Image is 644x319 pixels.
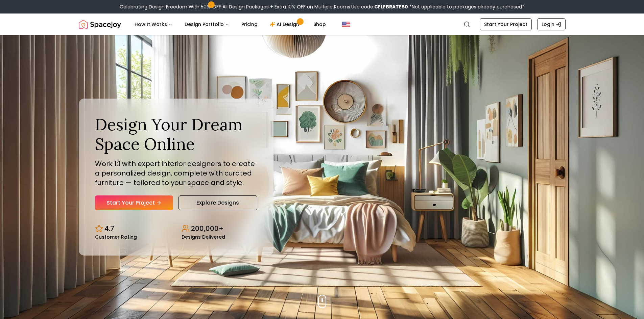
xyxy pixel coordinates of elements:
button: Design Portfolio [179,18,235,31]
div: Design stats [95,218,257,239]
img: United States [342,20,350,28]
a: Shop [308,18,331,31]
img: Spacejoy Logo [79,18,121,31]
nav: Main [129,18,331,31]
div: Celebrating Design Freedom With 50% OFF All Design Packages + Extra 10% OFF on Multiple Rooms. [120,3,524,10]
small: Customer Rating [95,235,137,239]
a: Spacejoy [79,18,121,31]
a: Pricing [236,18,263,31]
small: Designs Delivered [182,235,225,239]
a: Start Your Project [95,195,173,210]
span: Use code: [351,3,408,10]
p: 4.7 [104,224,114,233]
b: CELEBRATE50 [374,3,408,10]
nav: Global [79,14,566,35]
a: AI Design [264,18,307,31]
p: 200,000+ [191,224,223,233]
a: Start Your Project [480,18,532,30]
button: How It Works [129,18,178,31]
a: Login [537,18,566,30]
a: Explore Designs [178,195,257,210]
h1: Design Your Dream Space Online [95,115,257,154]
p: Work 1:1 with expert interior designers to create a personalized design, complete with curated fu... [95,159,257,187]
span: *Not applicable to packages already purchased* [408,3,524,10]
